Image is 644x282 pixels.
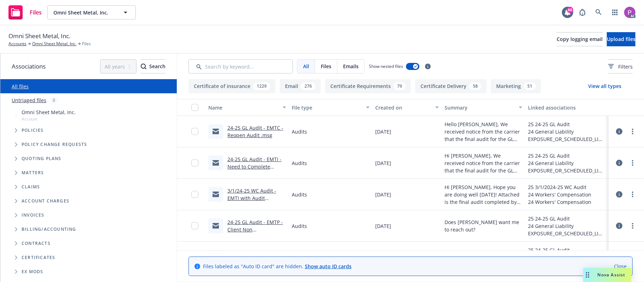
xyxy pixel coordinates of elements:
input: Search by keyword... [188,59,293,74]
input: Select all [191,104,198,111]
span: Show nested files [369,63,403,69]
span: Audits [292,191,307,198]
input: Toggle Row Selected [191,222,198,229]
div: EXPOSURE_OR_SCHEDULED_LIMIT - AUDIT - [DATE] [528,230,606,237]
button: View all types [577,79,633,93]
span: Certificates [22,255,55,260]
button: Certificate of insurance [188,79,275,93]
button: Summary [442,99,525,116]
span: Omni Sheet Metal, Inc. [22,108,76,116]
span: Nova Assist [598,272,626,278]
span: Copy logging email [557,36,603,42]
span: [DATE] [375,191,391,198]
span: Ex Mods [22,270,43,274]
span: [DATE] [375,222,391,230]
span: Quoting plans [22,157,62,161]
div: 24 General Liability [528,128,606,135]
input: Toggle Row Selected [191,191,198,198]
a: more [628,190,637,199]
span: Invoices [22,213,45,217]
div: Search [141,60,166,73]
div: 88 [567,7,573,13]
span: Audits [292,159,307,167]
div: 25 3/1/2024-25 WC Audit [528,183,591,191]
a: Untriaged files [12,96,46,104]
span: Matters [22,171,44,175]
input: Toggle Row Selected [191,159,198,166]
button: Name [205,99,289,116]
div: 58 [469,82,481,90]
a: All files [12,83,29,90]
div: 25 24-25 GL Audit [528,246,606,254]
span: Hi [PERSON_NAME], We received notice from the carrier that the final audit for the GL policy effe... [445,152,522,174]
button: Upload files [607,32,636,46]
div: 276 [301,82,315,90]
span: Does [PERSON_NAME] want me to reach out? [445,218,522,233]
span: Filters [608,63,633,70]
a: Close [614,263,627,270]
a: more [628,127,637,136]
span: Associations [12,62,46,71]
div: Linked associations [528,104,606,111]
a: 24-25 GL Audit - EMTI - Need to Complete Audit.msg [227,156,282,177]
button: Certificate Delivery [415,79,487,93]
img: photo [624,7,636,18]
span: Omni Sheet Metal, Inc. [8,31,70,41]
div: EXPOSURE_OR_SCHEDULED_LIMIT - AUDIT - [DATE] [528,167,606,174]
span: Files labeled as "Auto ID card" are hidden. [203,263,352,270]
button: File type [289,99,372,116]
a: 24-25 GL Audit - EMTC - Reopen Audit .msg [227,124,283,139]
div: Created on [375,104,431,111]
a: 3/1/24-25 WC Audit - EMTI with Audit Info.msg [227,187,276,209]
a: Files [6,2,45,22]
span: Files [30,10,42,15]
div: 51 [524,82,536,90]
button: Email [280,79,321,93]
span: [DATE] [375,128,391,135]
span: Policy change requests [22,142,87,147]
button: Linked associations [525,99,609,116]
span: Account [22,116,76,122]
button: Nova Assist [583,268,631,282]
span: Audits [292,128,307,135]
span: Account charges [22,199,69,203]
a: Omni Sheet Metal, Inc. [32,41,76,47]
svg: Search [141,64,146,69]
a: more [628,222,637,230]
button: Marketing [491,79,541,93]
span: Hello [PERSON_NAME], We received notice from the carrier that the final audit for the GL policy e... [445,121,522,143]
a: 24-25 GL Audit - EMTP - Client Non Responsive.msg [227,219,283,240]
a: Report a Bug [575,5,590,19]
a: Show auto ID cards [305,263,352,270]
div: Summary [445,104,515,111]
button: Certificate Requirements [325,79,411,93]
span: Emails [343,63,359,70]
span: Billing/Accounting [22,227,76,231]
span: Policies [22,128,44,133]
div: 24 General Liability [528,159,606,167]
div: 0 [49,96,59,104]
span: Filters [618,63,633,70]
span: Audits [292,222,307,230]
div: 1229 [253,82,270,90]
div: Drag to move [583,268,592,282]
div: EXPOSURE_OR_SCHEDULED_LIMIT - AUDIT - [DATE] [528,135,606,143]
div: 24 General Liability [528,222,606,230]
div: File type [292,104,362,111]
div: 24 Workers' Compensation [528,191,591,198]
button: Copy logging email [557,32,603,46]
div: 25 24-25 GL Audit [528,152,606,159]
span: Contracts [22,241,51,246]
span: Claims [22,185,40,189]
div: 25 24-25 GL Audit [528,215,606,222]
div: Tree Example [0,107,177,222]
input: Toggle Row Selected [191,128,198,135]
button: SearchSearch [141,59,166,74]
span: All [303,63,309,70]
button: Created on [372,99,442,116]
span: Hi [PERSON_NAME], Hope you are doing well [DATE]! Attached is the final audit completed by BHHC. ... [445,183,522,206]
span: Omni Sheet Metal, Inc. [53,9,115,16]
div: Name [208,104,278,111]
button: Omni Sheet Metal, Inc. [47,5,136,19]
span: Files [82,41,91,47]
